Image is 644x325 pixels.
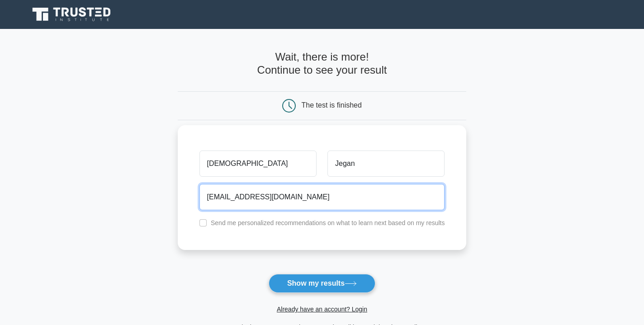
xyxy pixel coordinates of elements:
label: Send me personalized recommendations on what to learn next based on my results [211,219,445,226]
a: Already have an account? Login [277,306,367,313]
h4: Wait, there is more! Continue to see your result [178,51,467,77]
input: Email [199,184,445,210]
input: Last name [327,151,445,177]
div: The test is finished [302,101,362,109]
input: First name [199,151,317,177]
button: Show my results [269,274,375,293]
